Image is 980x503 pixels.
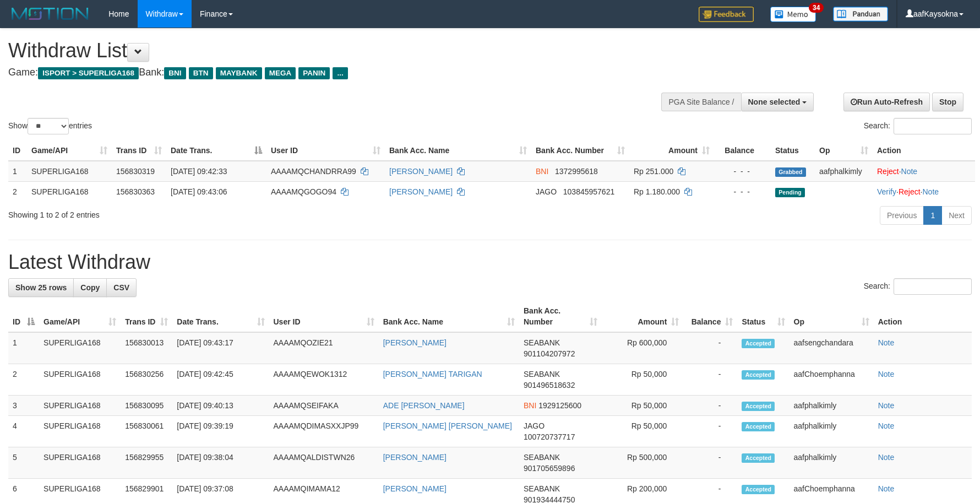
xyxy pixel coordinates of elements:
[524,401,536,410] span: BNI
[172,364,269,396] td: [DATE] 09:42:45
[121,396,172,416] td: 156830095
[189,67,213,79] span: BTN
[683,301,737,332] th: Balance: activate to sort column ascending
[742,453,775,463] span: Accepted
[8,6,92,22] img: MOTION_logo.png
[39,396,121,416] td: SUPERLIGA168
[524,421,545,430] span: JAGO
[901,167,918,176] a: Note
[775,167,806,177] span: Grabbed
[524,370,560,378] span: SEABANK
[166,140,266,161] th: Date Trans.: activate to sort column descending
[878,484,895,493] a: Note
[27,161,112,182] td: SUPERLIGA168
[116,187,155,196] span: 156830363
[164,67,186,79] span: BNI
[922,187,939,196] a: Note
[815,161,873,182] td: aafphalkimly
[790,447,874,479] td: aafphalkimly
[39,301,121,332] th: Game/API: activate to sort column ascending
[634,187,680,196] span: Rp 1.180.000
[265,67,296,79] span: MEGA
[790,396,874,416] td: aafphalkimly
[790,301,874,332] th: Op: activate to sort column ascending
[8,161,27,182] td: 1
[737,301,789,332] th: Status: activate to sort column ascending
[8,67,643,78] h4: Game: Bank:
[172,332,269,364] td: [DATE] 09:43:17
[741,93,814,111] button: None selected
[775,188,805,197] span: Pending
[8,364,39,396] td: 2
[524,484,560,493] span: SEABANK
[874,301,972,332] th: Action
[923,206,942,225] a: 1
[683,364,737,396] td: -
[116,167,155,176] span: 156830319
[121,301,172,332] th: Trans ID: activate to sort column ascending
[742,422,775,431] span: Accepted
[216,67,262,79] span: MAYBANK
[770,7,816,22] img: Button%20Memo.svg
[39,364,121,396] td: SUPERLIGA168
[8,140,27,161] th: ID
[809,3,824,13] span: 34
[683,416,737,447] td: -
[333,67,347,79] span: ...
[172,447,269,479] td: [DATE] 09:38:04
[383,338,447,347] a: [PERSON_NAME]
[27,181,112,202] td: SUPERLIGA168
[718,186,766,197] div: - - -
[864,118,972,134] label: Search:
[121,447,172,479] td: 156829955
[878,453,895,462] a: Note
[877,187,896,196] a: Verify
[941,206,972,225] a: Next
[683,447,737,479] td: -
[171,167,227,176] span: [DATE] 09:42:33
[555,167,598,176] span: Copy 1372995618 to clipboard
[39,332,121,364] td: SUPERLIGA168
[28,118,69,134] select: Showentries
[8,301,39,332] th: ID: activate to sort column descending
[661,93,741,111] div: PGA Site Balance /
[113,283,129,292] span: CSV
[524,432,575,441] span: Copy 100720737717 to clipboard
[932,93,963,111] a: Stop
[742,339,775,348] span: Accepted
[269,447,379,479] td: AAAAMQALDISTWN26
[121,364,172,396] td: 156830256
[385,140,531,161] th: Bank Acc. Name: activate to sort column ascending
[894,118,972,134] input: Search:
[634,167,673,176] span: Rp 251.000
[878,370,895,378] a: Note
[8,416,39,447] td: 4
[8,396,39,416] td: 3
[742,370,775,380] span: Accepted
[8,447,39,479] td: 5
[106,278,137,297] a: CSV
[8,181,27,202] td: 2
[39,416,121,447] td: SUPERLIGA168
[383,370,482,378] a: [PERSON_NAME] TARIGAN
[80,283,100,292] span: Copy
[8,118,92,134] label: Show entries
[524,381,575,390] span: Copy 901496518632 to clipboard
[602,447,683,479] td: Rp 500,000
[8,278,74,297] a: Show 25 rows
[379,301,519,332] th: Bank Acc. Name: activate to sort column ascending
[269,364,379,396] td: AAAAMQEWOK1312
[519,301,602,332] th: Bank Acc. Number: activate to sort column ascending
[383,421,512,430] a: [PERSON_NAME] [PERSON_NAME]
[383,401,465,410] a: ADE [PERSON_NAME]
[602,301,683,332] th: Amount: activate to sort column ascending
[271,187,336,196] span: AAAAMQGOGO94
[873,181,975,202] td: · ·
[8,251,972,273] h1: Latest Withdraw
[524,464,575,473] span: Copy 901705659896 to clipboard
[15,283,67,292] span: Show 25 rows
[389,187,453,196] a: [PERSON_NAME]
[121,332,172,364] td: 156830013
[748,98,801,106] span: None selected
[8,332,39,364] td: 1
